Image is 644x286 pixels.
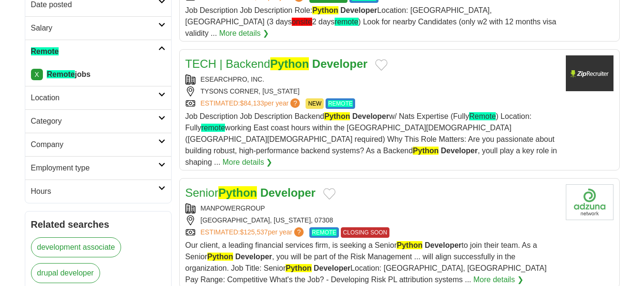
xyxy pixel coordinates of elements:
strong: Developer [235,253,272,261]
a: Company [25,133,171,156]
a: SeniorPython Developer [185,186,316,199]
ah_el_jm_1710850230919: Python [312,6,338,14]
img: Company logo [566,184,613,220]
strong: Developer [312,57,368,70]
ah_el_jm_1710857245543: REMOTE [312,229,336,236]
ah_el_jm_1710852276481: onsite [292,18,312,26]
span: CLOSING SOON [341,227,390,238]
a: TECH | BackendPython Developer [185,57,368,70]
ah_el_jm_1710850230919: Python [270,57,309,70]
strong: Developer [425,241,461,249]
strong: Developer [441,147,478,155]
h2: Salary [31,22,158,34]
ah_el_jm_1710850230919: Python [397,241,422,249]
span: ? [294,227,304,237]
span: Job Description Job Description Backend w/ Nats Expertise (Fully ) Location: Fully working East c... [185,112,557,166]
span: Job Description Job Description Role: Location: [GEOGRAPHIC_DATA], [GEOGRAPHIC_DATA] (3 days 2 da... [185,6,556,37]
div: [GEOGRAPHIC_DATA], [US_STATE], 07308 [185,215,558,225]
ah_el_jm_1710857245543: remote [201,124,225,132]
h2: Related searches [31,217,165,232]
a: drupal developer [31,263,100,283]
strong: Developer [260,186,316,199]
ah_el_jm_1710850230919: Python [207,253,233,261]
span: $84,133 [240,99,264,107]
a: ESTIMATED:$84,133per year? [201,98,302,109]
ah_el_jm_1710857245543: Remote [47,70,75,78]
img: Company logo [566,55,613,91]
span: NEW [306,98,324,109]
ah_el_jm_1710857245543: Remote [469,112,496,120]
h2: Employment type [31,162,158,174]
ah_el_jm_1710850230919: Python [218,186,257,199]
a: Location [25,86,171,109]
a: Employment type [25,156,171,180]
ah_el_jm_1710857245543: Remote [31,47,59,55]
h2: Location [31,92,158,104]
h2: Category [31,116,158,127]
a: Category [25,109,171,133]
a: Salary [25,16,171,40]
div: ESEARCHPRO, INC. [185,74,558,85]
span: $125,537 [240,228,267,236]
span: ? [290,98,300,108]
span: Our client, a leading financial services firm, is seeking a Senior to join their team. As a Senio... [185,241,547,284]
ah_el_jm_1710857245543: REMOTE [328,100,352,107]
a: X [31,69,43,80]
strong: Developer [352,112,389,120]
ah_el_jm_1710850230919: Python [413,147,439,155]
ah_el_jm_1710850230919: Python [286,264,311,272]
ah_el_jm_1710857245543: remote [335,18,358,26]
div: MANPOWERGROUP [185,203,558,213]
ah_el_jm_1710850230919: Python [324,112,350,120]
a: More details ❯ [223,157,273,168]
h2: Company [31,139,158,150]
button: Add to favorite jobs [375,59,388,71]
a: Remote [25,40,171,63]
a: More details ❯ [473,274,523,286]
button: Add to favorite jobs [323,188,336,200]
a: More details ❯ [219,28,269,39]
a: development associate [31,237,122,257]
strong: Developer [340,6,377,14]
div: TYSONS CORNER, [US_STATE] [185,86,558,96]
a: ESTIMATED:$125,537per year? [201,227,306,238]
strong: Developer [314,264,350,272]
h2: Hours [31,186,158,197]
strong: jobs [47,70,91,78]
a: Hours [25,180,171,203]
